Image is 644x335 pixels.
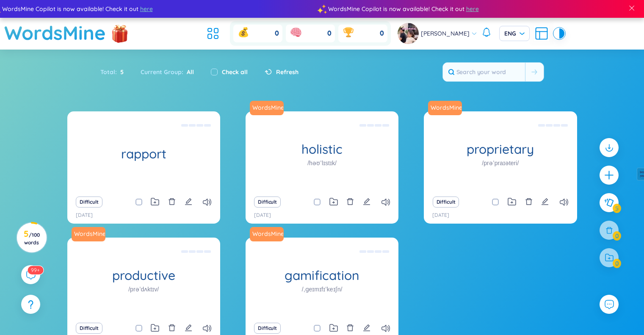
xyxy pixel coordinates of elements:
sup: 597 [28,266,43,274]
button: Difficult [76,197,102,208]
button: edit [541,196,549,208]
h1: rapport [67,147,220,161]
span: 0 [275,29,279,38]
span: edit [541,198,549,205]
a: avatar [398,23,421,44]
span: ENG [504,29,525,38]
button: edit [185,322,192,334]
a: WordsMine [4,18,106,48]
button: Difficult [433,197,459,208]
span: delete [525,198,533,205]
span: edit [185,324,192,332]
p: [DATE] [432,211,449,219]
button: edit [363,322,370,334]
button: delete [168,322,176,334]
button: Difficult [254,323,281,334]
button: delete [525,196,533,208]
a: WordsMine [427,103,463,112]
a: WordsMine [71,230,106,238]
h1: /həʊˈlɪstɪk/ [307,158,337,168]
button: Difficult [76,323,102,334]
span: here [139,4,152,14]
h1: /prəˈpraɪəteri/ [482,158,519,168]
span: Refresh [276,67,299,77]
h1: holistic [246,142,398,157]
span: delete [346,198,354,205]
button: Difficult [254,197,281,208]
span: / 100 words [24,232,40,246]
button: delete [346,322,354,334]
span: 0 [380,29,384,38]
div: Total : [100,63,132,81]
img: flashSalesIcon.a7f4f837.png [111,20,128,46]
img: avatar [398,23,419,44]
span: delete [346,324,354,332]
h3: 5 [22,230,41,246]
span: plus [604,170,614,180]
p: [DATE] [254,211,271,219]
a: WordsMine [249,230,285,238]
input: Search your word [443,63,525,81]
span: [PERSON_NAME] [421,29,470,38]
a: WordsMine [249,103,285,112]
h1: /ˌɡeɪmɪfɪˈkeɪʃn/ [302,285,343,294]
a: WordsMine [428,101,465,115]
span: All [183,68,194,76]
p: [DATE] [76,211,93,219]
h1: proprietary [424,142,577,157]
button: edit [185,196,192,208]
button: edit [363,196,370,208]
button: delete [168,196,176,208]
h1: /prəˈdʌktɪv/ [128,285,159,294]
span: edit [185,198,192,205]
div: Current Group : [132,63,202,81]
a: WordsMine [250,227,287,241]
h1: gamification [246,268,398,283]
span: edit [363,198,370,205]
span: delete [168,198,176,205]
span: edit [363,324,370,332]
span: delete [168,324,176,332]
span: 0 [327,29,332,38]
a: WordsMine [250,101,287,115]
button: delete [346,196,354,208]
h1: productive [67,268,220,283]
span: 5 [117,67,124,77]
a: WordsMine [72,227,109,241]
span: here [465,4,478,14]
label: Check all [222,67,248,77]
